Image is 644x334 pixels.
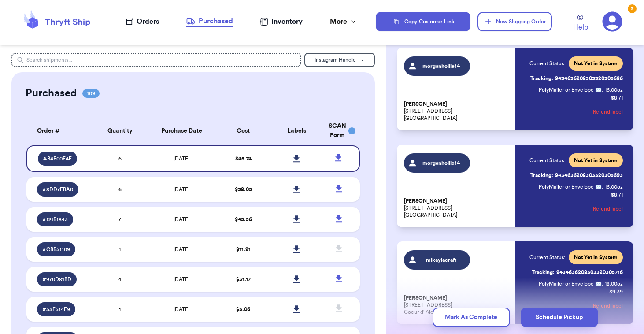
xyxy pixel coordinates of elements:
[174,187,189,192] span: [DATE]
[521,308,598,327] button: Schedule Pickup
[42,306,70,313] span: # 33E514F9
[532,265,623,279] a: Tracking:9434636208303320305716
[530,75,553,82] span: Tracking:
[118,217,121,222] span: 7
[93,116,147,145] th: Quantity
[376,12,471,31] button: Copy Customer Link
[174,307,189,312] span: [DATE]
[602,11,622,32] a: 3
[574,254,618,261] span: Not Yet in System
[420,160,462,167] span: morganhollie14
[186,16,233,27] a: Purchased
[433,308,510,327] button: Mark As Complete
[118,277,122,282] span: 4
[420,256,462,263] span: mikaylacraft
[602,86,603,93] span: :
[119,247,121,252] span: 1
[404,197,510,219] p: [STREET_ADDRESS] [GEOGRAPHIC_DATA]
[235,187,252,192] span: $ 38.05
[186,16,233,26] div: Purchased
[602,183,603,190] span: :
[26,116,93,145] th: Order #
[574,157,618,164] span: Not Yet in System
[573,15,588,33] a: Help
[477,12,551,31] button: New Shipping Order
[26,86,77,100] h2: Purchased
[605,280,623,287] span: 18.00 oz
[404,294,510,315] p: [STREET_ADDRESS] Coeur d' Alene, ID 83815
[593,199,623,219] button: Refund label
[609,288,623,295] p: $ 9.39
[42,216,68,223] span: # 121B1843
[118,187,122,192] span: 6
[217,116,270,145] th: Cost
[329,122,349,140] div: SCAN Form
[420,63,462,70] span: morganhollie14
[82,89,100,98] span: 109
[593,296,623,315] button: Refund label
[174,247,189,252] span: [DATE]
[260,16,303,27] a: Inventory
[605,86,623,93] span: 16.00 oz
[174,156,189,161] span: [DATE]
[330,16,358,27] div: More
[611,191,623,198] p: $ 8.71
[529,254,565,261] span: Current Status:
[404,100,510,122] p: [STREET_ADDRESS] [GEOGRAPHIC_DATA]
[147,116,217,145] th: Purchase Date
[530,71,623,85] a: Tracking:9434636208303320305686
[118,156,122,161] span: 6
[628,4,637,13] div: 3
[530,172,553,179] span: Tracking:
[236,247,251,252] span: $ 11.91
[602,280,603,287] span: :
[529,60,565,67] span: Current Status:
[236,277,251,282] span: $ 31.17
[539,87,602,93] span: PolyMailer or Envelope ✉️
[42,246,70,253] span: # CBB51109
[573,22,588,33] span: Help
[43,155,72,162] span: # B4E00F4E
[593,102,623,122] button: Refund label
[304,53,375,67] button: Instagram Handle
[11,53,301,67] input: Search shipments...
[530,168,623,182] a: Tracking:9434636208303320305693
[605,183,623,190] span: 16.00 oz
[315,57,356,63] span: Instagram Handle
[529,157,565,164] span: Current Status:
[404,101,447,108] span: [PERSON_NAME]
[42,276,71,283] span: # 970D81BD
[404,198,447,204] span: [PERSON_NAME]
[174,277,189,282] span: [DATE]
[611,94,623,101] p: $ 8.71
[235,217,252,222] span: $ 45.56
[42,186,73,193] span: # 8DD7EBA0
[532,269,555,276] span: Tracking:
[174,217,189,222] span: [DATE]
[404,295,447,301] span: [PERSON_NAME]
[235,156,252,161] span: $ 45.74
[236,307,250,312] span: $ 5.06
[539,281,602,286] span: PolyMailer or Envelope ✉️
[126,16,159,27] a: Orders
[574,60,618,67] span: Not Yet in System
[270,116,323,145] th: Labels
[539,184,602,189] span: PolyMailer or Envelope ✉️
[119,307,121,312] span: 1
